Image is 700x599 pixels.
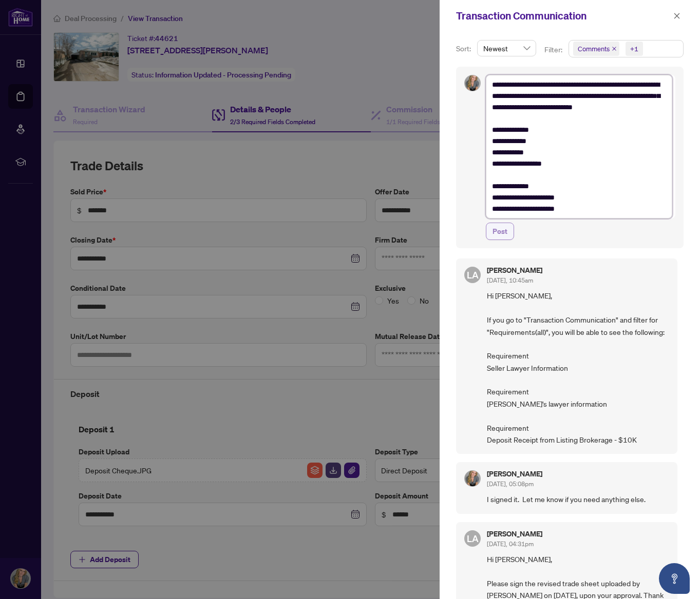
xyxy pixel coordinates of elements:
span: [DATE], 10:45am [487,276,533,284]
button: Post [486,223,514,240]
span: I signed it. Let me know if you need anything else. [487,493,669,505]
div: Transaction Communication [456,8,670,24]
span: [DATE], 05:08pm [487,480,534,488]
p: Sort: [456,43,473,54]
span: Hi [PERSON_NAME], If you go to "Transaction Communication" and filter for "Requirements(all)", yo... [487,290,669,446]
h5: [PERSON_NAME] [487,530,542,537]
div: +1 [630,44,638,54]
button: Open asap [659,563,690,594]
span: Comments [578,44,610,54]
span: Comments [573,42,619,56]
span: Newest [483,41,530,56]
p: Filter: [544,44,564,55]
img: Profile Icon [465,75,480,91]
span: close [673,12,680,19]
span: Post [493,223,507,239]
span: LA [467,531,479,546]
img: Profile Icon [465,471,480,486]
span: close [612,46,617,51]
h5: [PERSON_NAME] [487,267,542,274]
h5: [PERSON_NAME] [487,470,542,477]
span: [DATE], 04:31pm [487,540,534,548]
span: LA [467,268,479,282]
